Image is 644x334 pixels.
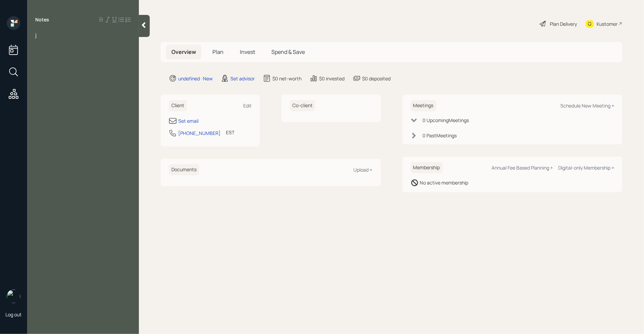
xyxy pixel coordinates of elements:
[169,164,199,175] h6: Documents
[272,75,302,82] div: $0 net-worth
[243,102,252,109] div: Edit
[230,75,255,82] div: Set advisor
[362,75,391,82] div: $0 deposited
[169,100,187,111] h6: Client
[492,164,553,171] div: Annual Fee Based Planning +
[423,132,457,139] div: 0 Past Meeting s
[226,129,234,136] div: EST
[420,179,469,186] div: No active membership
[319,75,345,82] div: $0 invested
[411,162,443,173] h6: Membership
[178,130,221,137] div: [PHONE_NUMBER]
[550,20,577,27] div: Plan Delivery
[423,117,469,124] div: 0 Upcoming Meeting s
[271,48,305,56] span: Spend & Save
[354,166,373,173] div: Upload +
[7,290,20,303] img: retirable_logo.png
[560,102,614,109] div: Schedule New Meeting +
[178,75,213,82] div: undefined · New
[35,16,49,23] label: Notes
[5,311,22,318] div: Log out
[178,117,199,124] div: Set email
[171,48,196,56] span: Overview
[558,164,614,171] div: Digital-only Membership +
[35,31,37,39] span: j
[240,48,255,56] span: Invest
[411,100,436,111] h6: Meetings
[212,48,224,56] span: Plan
[597,20,618,27] div: Kustomer
[290,100,315,111] h6: Co-client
